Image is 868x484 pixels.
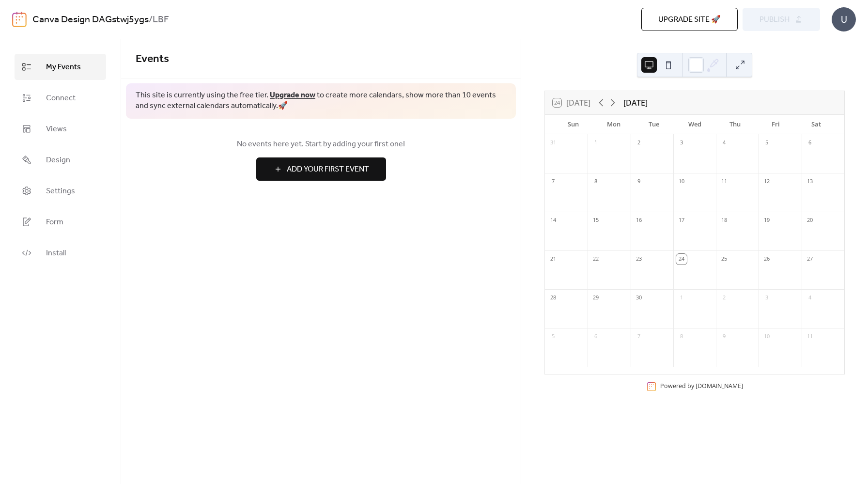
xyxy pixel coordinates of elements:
[15,240,106,266] a: Install
[634,331,644,342] div: 7
[676,215,687,226] div: 17
[548,215,558,226] div: 14
[15,54,106,80] a: My Events
[641,8,738,31] button: Upgrade site 🚀
[136,157,506,181] a: Add Your First Event
[696,382,743,390] a: [DOMAIN_NAME]
[634,115,675,134] div: Tue
[548,293,558,303] div: 28
[46,62,81,73] span: My Events
[136,139,506,150] span: No events here yet. Start by adding your first one!
[805,331,815,342] div: 11
[46,217,63,228] span: Form
[634,215,644,226] div: 16
[676,176,687,187] div: 10
[796,115,837,134] div: Sat
[756,115,796,134] div: Fri
[634,176,644,187] div: 9
[46,186,75,197] span: Settings
[590,254,601,265] div: 22
[719,331,729,342] div: 9
[287,164,369,175] span: Add Your First Event
[553,115,593,134] div: Sun
[719,254,729,265] div: 25
[715,115,756,134] div: Thu
[15,209,106,235] a: Form
[719,293,729,303] div: 2
[136,48,169,70] span: Events
[270,88,315,103] a: Upgrade now
[832,7,856,31] div: U
[676,254,687,265] div: 24
[32,11,149,29] a: Canva Design DAGstwj5ygs
[46,93,76,104] span: Connect
[634,293,644,303] div: 30
[719,176,729,187] div: 11
[634,254,644,265] div: 23
[660,382,743,390] div: Powered by
[676,138,687,148] div: 3
[15,85,106,111] a: Connect
[634,138,644,148] div: 2
[590,293,601,303] div: 29
[548,331,558,342] div: 5
[805,138,815,148] div: 6
[761,215,772,226] div: 19
[136,90,506,112] span: This site is currently using the free tier. to create more calendars, show more than 10 events an...
[805,293,815,303] div: 4
[676,293,687,303] div: 1
[761,254,772,265] div: 26
[761,293,772,303] div: 3
[590,331,601,342] div: 6
[761,331,772,342] div: 10
[761,176,772,187] div: 12
[719,138,729,148] div: 4
[12,12,27,27] img: logo
[590,215,601,226] div: 15
[153,11,169,29] b: LBF
[623,97,648,109] div: [DATE]
[46,124,67,135] span: Views
[761,138,772,148] div: 5
[548,138,558,148] div: 31
[15,178,106,204] a: Settings
[805,215,815,226] div: 20
[805,254,815,265] div: 27
[719,215,729,226] div: 18
[590,138,601,148] div: 1
[548,176,558,187] div: 7
[658,14,721,26] span: Upgrade site 🚀
[548,254,558,265] div: 21
[15,147,106,173] a: Design
[46,155,70,166] span: Design
[805,176,815,187] div: 13
[593,115,634,134] div: Mon
[590,176,601,187] div: 8
[256,157,386,181] button: Add Your First Event
[676,331,687,342] div: 8
[15,116,106,142] a: Views
[149,11,153,29] b: /
[674,115,715,134] div: Wed
[46,248,66,259] span: Install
